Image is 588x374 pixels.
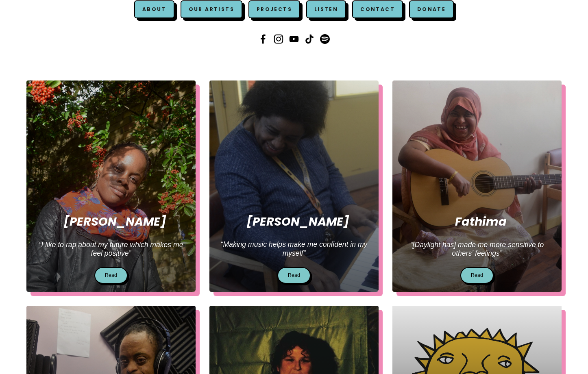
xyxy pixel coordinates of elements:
a: Listen [314,6,338,13]
a: Read [460,267,494,284]
a: About [142,6,166,13]
a: Our Artists [181,0,242,18]
a: Donate [409,0,454,18]
img: fathima playing a guitar [392,80,562,292]
a: Read [94,267,128,284]
a: Projects [248,0,300,18]
a: Contact [352,0,403,18]
a: Read [277,267,311,284]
